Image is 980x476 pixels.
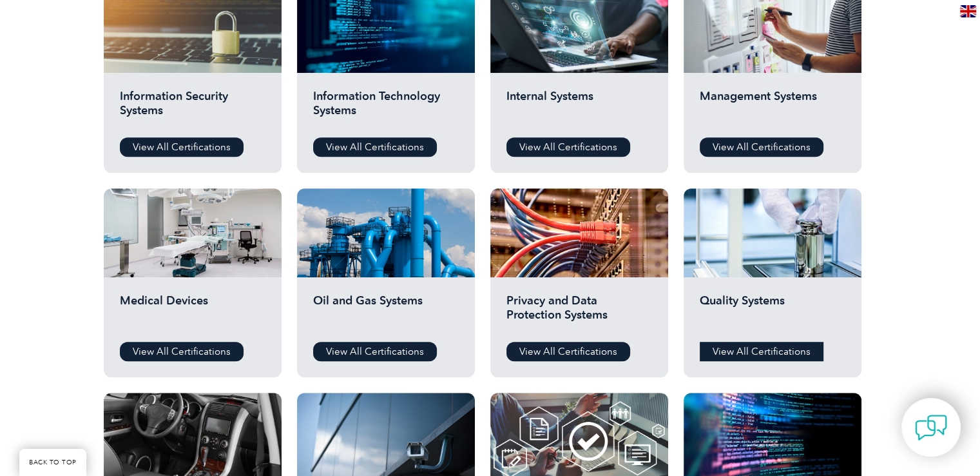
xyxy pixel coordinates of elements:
[506,342,630,361] a: View All Certifications
[506,293,652,332] h2: Privacy and Data Protection Systems
[700,293,845,332] h2: Quality Systems
[120,342,244,361] a: View All Certifications
[313,137,437,157] a: View All Certifications
[700,137,823,157] a: View All Certifications
[313,89,459,128] h2: Information Technology Systems
[120,89,265,128] h2: Information Security Systems
[313,293,459,332] h2: Oil and Gas Systems
[915,412,947,444] img: contact-chat.png
[120,293,265,332] h2: Medical Devices
[700,89,845,128] h2: Management Systems
[120,137,244,157] a: View All Certifications
[313,342,437,361] a: View All Certifications
[19,449,86,476] a: BACK TO TOP
[960,5,976,17] img: en
[506,137,630,157] a: View All Certifications
[506,89,652,128] h2: Internal Systems
[700,342,823,361] a: View All Certifications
